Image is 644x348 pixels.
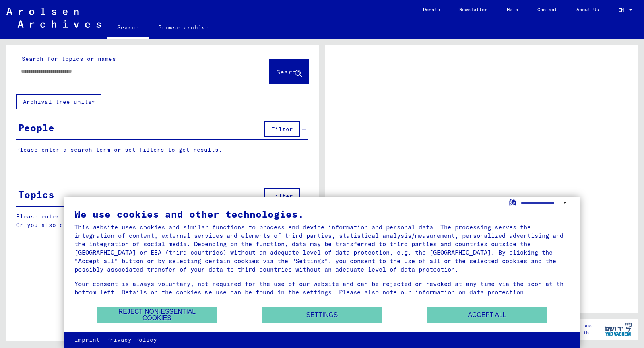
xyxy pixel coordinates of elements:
button: Accept all [427,307,547,323]
button: Archival tree units [16,94,101,109]
span: EN [618,7,627,13]
p: Please enter a search term or set filters to get results. [16,146,308,154]
button: Filter [264,188,300,204]
div: People [18,120,54,135]
img: yv_logo.png [603,319,634,339]
div: Your consent is always voluntary, not required for the use of our website and can be rejected or ... [74,280,570,297]
button: Filter [264,121,300,137]
button: Search [269,59,309,84]
img: Arolsen_neg.svg [6,8,101,28]
a: Imprint [74,336,100,344]
span: Search [276,68,300,76]
button: Settings [262,307,382,323]
div: We use cookies and other technologies. [74,209,570,219]
a: Privacy Policy [106,336,157,344]
button: Reject non-essential cookies [97,307,217,323]
div: Topics [18,187,54,202]
a: Browse archive [149,18,219,37]
span: Filter [271,192,293,200]
div: This website uses cookies and similar functions to process end device information and personal da... [74,223,570,274]
a: Search [107,18,149,39]
span: Filter [271,126,293,133]
mat-label: Search for topics or names [22,55,116,62]
p: Please enter a search term or set filters to get results. Or you also can browse the manually. [16,212,309,229]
